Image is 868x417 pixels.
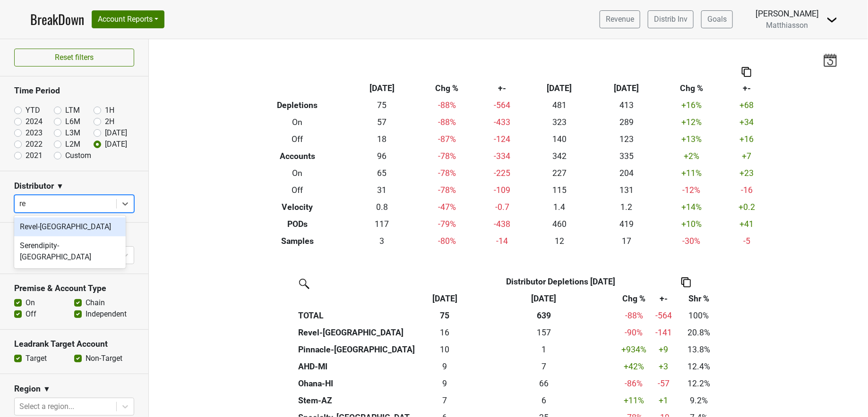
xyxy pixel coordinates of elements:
[246,182,349,199] th: Off
[653,377,674,390] div: -57
[823,53,837,67] img: last_updated_date
[349,97,416,114] td: 75
[526,97,593,114] td: 481
[65,105,80,116] label: LTM
[296,324,419,341] th: Revel-[GEOGRAPHIC_DATA]
[653,343,674,356] div: +9
[676,341,722,358] td: 13.8%
[14,384,41,394] h3: Region
[421,394,468,407] div: 7
[471,358,617,375] th: 6.584
[593,233,660,250] td: 17
[349,182,416,199] td: 31
[105,139,127,150] label: [DATE]
[593,182,660,199] td: 131
[723,182,771,199] td: -16
[56,181,64,192] span: ▼
[26,116,43,127] label: 2024
[349,131,416,148] td: 18
[26,353,47,364] label: Target
[526,216,593,233] td: 460
[617,341,651,358] td: +934 %
[526,114,593,131] td: 323
[473,343,615,356] div: 1
[296,358,419,375] th: AHD-MI
[653,394,674,407] div: +1
[65,127,80,139] label: L3M
[617,290,651,307] th: Chg %: activate to sort column ascending
[526,233,593,250] td: 12
[478,80,526,97] th: +-
[65,139,80,150] label: L2M
[526,165,593,182] td: 227
[471,273,651,290] th: Distributor Depletions [DATE]
[65,116,80,127] label: L6M
[478,199,526,216] td: -0.7
[296,392,419,409] th: Stem-AZ
[526,80,593,97] th: [DATE]
[478,97,526,114] td: -564
[471,341,617,358] th: 1.000
[14,339,134,349] h3: Leadrank Target Account
[653,326,674,339] div: -141
[526,182,593,199] td: 115
[676,375,722,392] td: 12.2%
[723,114,771,131] td: +34
[473,394,615,407] div: 6
[419,290,471,307] th: Oct '25: activate to sort column ascending
[660,80,723,97] th: Chg %
[473,360,615,373] div: 7
[593,165,660,182] td: 204
[676,307,722,324] td: 100%
[676,358,722,375] td: 12.4%
[651,290,677,307] th: +-: activate to sort column ascending
[246,114,349,131] th: On
[419,358,471,375] td: 9.334
[723,233,771,250] td: -5
[246,199,349,216] th: Velocity
[625,311,643,320] span: -88%
[86,353,122,364] label: Non-Target
[593,199,660,216] td: 1.2
[421,360,468,373] div: 9
[30,9,84,29] a: BreakDown
[421,377,468,390] div: 9
[593,148,660,165] td: 335
[14,49,134,67] button: Reset filters
[349,165,416,182] td: 65
[473,326,615,339] div: 157
[766,21,808,30] span: Matthiasson
[723,97,771,114] td: +68
[246,97,349,114] th: Depletions
[43,384,51,395] span: ▼
[296,341,419,358] th: Pinnacle-[GEOGRAPHIC_DATA]
[660,148,723,165] td: +2 %
[676,290,722,307] th: Shr %: activate to sort column ascending
[14,181,54,191] h3: Distributor
[416,114,479,131] td: -88 %
[478,114,526,131] td: -433
[246,148,349,165] th: Accounts
[349,148,416,165] td: 96
[246,216,349,233] th: PODs
[701,10,733,28] a: Goals
[26,309,36,320] label: Off
[26,150,43,161] label: 2021
[14,236,126,267] div: Serendipity-[GEOGRAPHIC_DATA]
[296,307,419,324] th: TOTAL
[14,86,134,96] h3: Time Period
[593,97,660,114] td: 413
[660,199,723,216] td: +14 %
[471,290,617,307] th: Oct '24: activate to sort column ascending
[526,131,593,148] td: 140
[416,216,479,233] td: -79 %
[416,97,479,114] td: -88 %
[65,150,91,161] label: Custom
[655,311,672,320] span: -564
[600,10,640,28] a: Revenue
[723,216,771,233] td: +41
[660,233,723,250] td: -30 %
[416,199,479,216] td: -47 %
[660,97,723,114] td: +16 %
[660,182,723,199] td: -12 %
